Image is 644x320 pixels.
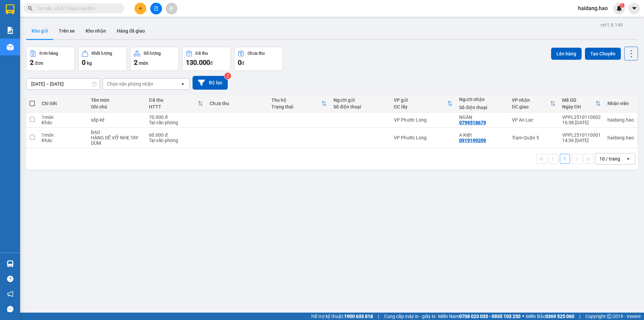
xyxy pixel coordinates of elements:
[26,79,100,89] input: Select a date range.
[224,73,231,79] sup: 2
[37,5,116,12] input: Tìm tên, số ĐT hoặc mã đơn
[111,23,150,39] button: Hàng đã giao
[8,8,42,42] img: logo.jpg
[180,81,185,87] svg: open
[149,97,198,103] div: Đã thu
[522,315,524,318] span: ⚪️
[545,314,574,319] strong: 0369 525 060
[30,58,34,66] span: 2
[459,115,505,120] div: NGÂN
[149,115,203,120] div: 70.000 đ
[182,47,231,71] button: Đã thu130.000đ
[512,117,555,123] div: VP An Lạc
[438,313,521,320] span: Miền Nam
[149,104,198,109] div: HTTT
[87,60,92,66] span: kg
[512,135,555,140] div: Trạm Quận 5
[271,97,321,103] div: Thu hộ
[526,313,574,320] span: Miền Bắc
[616,5,622,11] img: icon-new-feature
[193,76,228,90] button: Bộ lọc
[459,105,505,110] div: Số điện thoại
[512,97,550,103] div: VP nhận
[562,97,595,103] div: Mã GD
[107,81,153,87] div: Chọn văn phòng nhận
[196,51,208,56] div: Đã thu
[35,60,43,66] span: đơn
[169,6,174,11] span: aim
[63,16,280,25] li: 26 Phó Cơ Điều, Phường 12
[311,313,373,320] span: Hỗ trợ kỹ thuật:
[91,97,143,103] div: Tên món
[91,104,143,109] div: Ghi chú
[28,6,33,11] span: search
[78,47,127,71] button: Khối lượng0kg
[238,58,241,66] span: 0
[394,97,447,103] div: VP gửi
[92,51,112,56] div: Khối lượng
[166,3,177,14] button: aim
[600,21,623,29] div: ver 1.8.146
[384,313,436,320] span: Cung cấp máy in - giấy in:
[562,120,601,125] div: 16:58 [DATE]
[628,3,640,14] button: caret-down
[268,95,330,112] th: Toggle SortBy
[378,313,379,320] span: |
[80,23,111,39] button: Kho nhận
[271,104,321,109] div: Trạng thái
[7,291,13,297] span: notification
[607,314,611,319] span: copyright
[562,138,601,143] div: 14:36 [DATE]
[234,47,283,71] button: Chưa thu0đ
[551,48,582,60] button: Lên hàng
[26,23,53,39] button: Kho gửi
[144,51,161,56] div: Số lượng
[394,117,452,123] div: VP Phước Long
[394,135,452,140] div: VP Phước Long
[150,3,162,14] button: file-add
[599,155,620,162] div: 10 / trang
[149,138,203,143] div: Tại văn phòng
[7,27,14,34] img: solution-icon
[7,260,14,267] img: warehouse-icon
[42,138,84,143] div: Khác
[559,95,604,112] th: Toggle SortBy
[562,115,601,120] div: VPPL2510110002
[620,3,625,8] sup: 1
[42,120,84,125] div: Khác
[621,3,623,8] span: 1
[344,314,373,319] strong: 1900 633 818
[6,4,14,14] img: logo-vxr
[585,48,621,60] button: Tạo Chuyến
[139,60,148,66] span: món
[135,3,146,14] button: plus
[626,156,631,162] svg: open
[579,313,580,320] span: |
[134,58,138,66] span: 2
[459,138,486,143] div: 0919199209
[154,6,158,11] span: file-add
[248,51,265,56] div: Chưa thu
[91,135,143,146] div: HÀNG DỄ VỠ NHẸ TAY DÙM
[8,49,96,60] b: GỬI : VP Phước Long
[512,104,550,109] div: ĐC giao
[607,101,634,106] div: Nhân viên
[42,115,84,120] div: 1 món
[210,60,213,66] span: đ
[82,58,86,66] span: 0
[459,314,521,319] strong: 0708 023 035 - 0935 103 250
[7,276,13,282] span: question-circle
[333,97,387,103] div: Người gửi
[562,132,601,138] div: VPPL2510110001
[562,104,595,109] div: Ngày ĐH
[91,130,143,135] div: BAO
[607,135,634,140] div: haidang.hao
[459,120,486,125] div: 0799518679
[7,44,14,51] img: warehouse-icon
[7,306,13,312] span: message
[63,25,280,33] li: Hotline: 02839552959
[508,95,559,112] th: Toggle SortBy
[130,47,179,71] button: Số lượng2món
[333,104,387,109] div: Số điện thoại
[186,58,210,66] span: 130.000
